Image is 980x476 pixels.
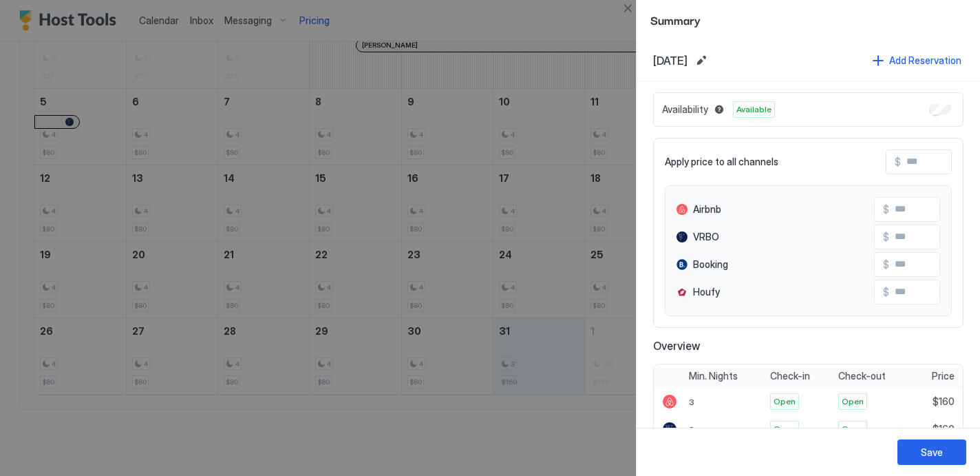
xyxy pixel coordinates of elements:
[897,439,966,465] button: Save
[883,286,889,298] span: $
[770,370,810,382] span: Check-in
[895,156,901,168] span: $
[774,423,796,435] span: Open
[689,397,694,407] span: 3
[693,258,728,271] span: Booking
[932,370,955,382] span: Price
[689,424,694,435] span: 3
[842,423,864,435] span: Open
[693,203,721,216] span: Airbnb
[838,370,886,382] span: Check-out
[653,54,688,68] span: [DATE]
[653,339,963,353] span: Overview
[693,286,720,298] span: Houfy
[889,53,961,68] div: Add Reservation
[933,395,955,408] span: $160
[693,52,710,69] button: Edit date range
[842,395,864,408] span: Open
[665,156,778,168] span: Apply price to all channels
[871,51,963,70] button: Add Reservation
[774,395,796,408] span: Open
[883,258,889,271] span: $
[883,231,889,243] span: $
[662,103,708,116] span: Availability
[921,445,943,459] div: Save
[711,101,727,118] button: Blocked dates override all pricing rules and remain unavailable until manually unblocked
[14,429,47,462] iframe: Intercom live chat
[693,231,719,243] span: VRBO
[650,11,966,28] span: Summary
[933,423,955,435] span: $160
[689,370,738,382] span: Min. Nights
[883,203,889,216] span: $
[736,103,771,116] span: Available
